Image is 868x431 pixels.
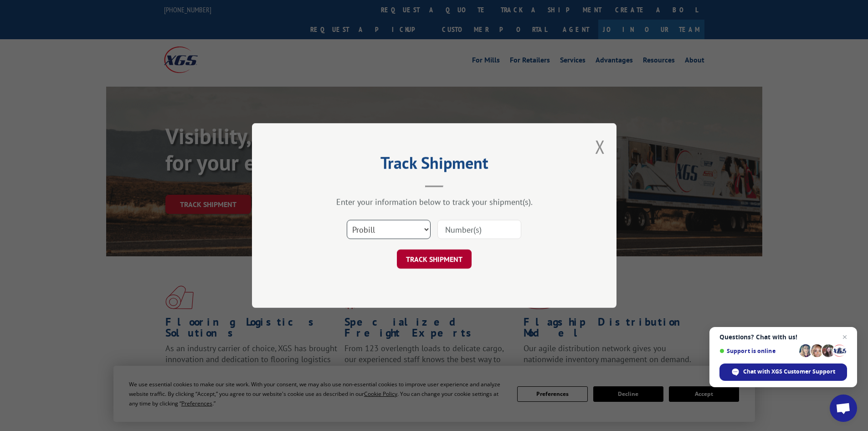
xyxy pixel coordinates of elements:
[595,135,605,159] button: Close modal
[298,156,571,174] h2: Track Shipment
[743,368,835,376] span: Chat with XGS Customer Support
[298,197,571,207] div: Enter your information below to track your shipment(s).
[839,332,850,343] span: Close chat
[397,249,472,269] button: TRACK SHIPMENT
[719,363,847,381] div: Chat with XGS Customer Support
[830,395,857,422] div: Open chat
[719,333,847,341] span: Questions? Chat with us!
[437,220,521,239] input: Number(s)
[719,348,796,354] span: Support is online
